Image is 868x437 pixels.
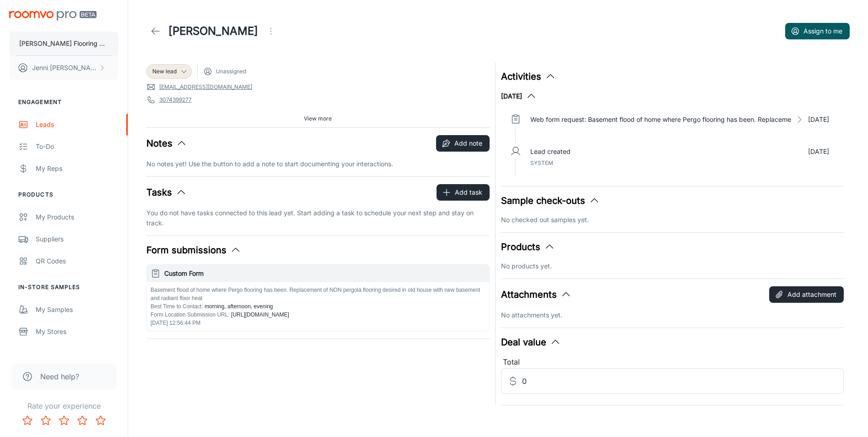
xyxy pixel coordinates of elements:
[808,115,829,125] p: [DATE]
[147,265,489,331] button: Custom FormBasement flood of home where Pergo flooring has been. Replacement of NON pergola floor...
[501,194,600,208] button: Sample check-outs
[159,96,192,104] a: 3074399277
[19,38,108,49] p: [PERSON_NAME] Flooring Stores - Bozeman
[9,32,119,55] button: [PERSON_NAME] Flooring Stores - Bozeman
[36,256,119,266] div: QR Codes
[436,135,490,152] button: Add note
[146,208,490,228] p: You do not have tasks connected to this lead yet. Start adding a task to schedule your next step ...
[522,368,844,394] input: Estimated deal value
[151,320,200,326] span: [DATE] 12:56:44 PM
[36,212,119,222] div: My Products
[501,215,844,225] p: No checked out samples yet.
[36,305,119,315] div: My Samples
[501,356,844,368] div: Total
[501,261,844,271] p: No products yet.
[151,286,485,302] p: Basement flood of home where Pergo flooring has been. Replacement of NON pergola flooring desired...
[18,411,37,430] button: Rate 1 star
[73,411,92,430] button: Rate 4 star
[92,411,110,430] button: Rate 5 star
[146,159,490,169] p: No notes yet! Use the button to add a note to start documenting your interactions.
[152,67,177,76] span: New lead
[9,56,119,80] button: Jenni [PERSON_NAME]
[146,243,241,257] button: Form submissions
[36,142,119,152] div: To-do
[300,112,335,126] button: View more
[501,310,844,320] p: No attachments yet.
[36,234,119,244] div: Suppliers
[785,23,850,39] button: Assign to me
[40,371,79,382] span: Need help?
[159,83,252,91] a: [EMAIL_ADDRESS][DOMAIN_NAME]
[32,63,97,73] p: Jenni [PERSON_NAME]
[216,67,246,76] span: Unassigned
[36,164,119,174] div: My Reps
[530,159,553,166] span: System
[146,64,192,79] div: New lead
[36,327,119,337] div: My Stores
[146,137,187,150] button: Notes
[203,303,273,310] span: morning, afternoon, evening
[304,115,332,123] span: View more
[9,11,97,21] img: Roomvo PRO Beta
[230,311,289,318] span: [URL][DOMAIN_NAME]
[151,303,203,310] span: Best Time to Contact :
[501,91,537,102] button: [DATE]
[151,311,230,318] span: Form Location Submission URL :
[501,288,571,301] button: Attachments
[769,286,844,303] button: Add attachment
[55,411,73,430] button: Rate 3 star
[262,22,280,40] button: Open menu
[37,411,55,430] button: Rate 2 star
[7,400,120,411] p: Rate your experience
[530,147,571,157] p: Lead created
[501,335,561,349] button: Deal value
[501,240,555,254] button: Products
[437,184,490,201] button: Add task
[164,268,485,279] h6: Custom Form
[146,186,187,199] button: Tasks
[808,147,829,157] p: [DATE]
[36,120,119,130] div: Leads
[501,70,556,83] button: Activities
[530,115,791,125] p: Web form request: Basement flood of home where Pergo flooring has been. Replaceme
[168,23,258,39] h1: [PERSON_NAME]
